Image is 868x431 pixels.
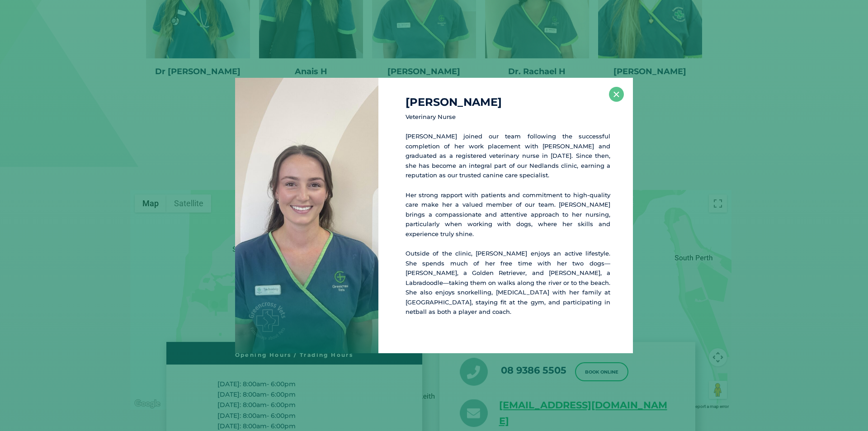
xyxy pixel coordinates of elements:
p: [PERSON_NAME] joined our team following the successful completion of her work placement with [PER... [406,132,610,180]
p: Veterinary Nurse [406,112,610,122]
h4: [PERSON_NAME] [406,97,610,108]
p: Outside of the clinic, [PERSON_NAME] enjoys an active lifestyle. She spends much of her free time... [406,249,610,317]
button: × [609,87,624,102]
p: Her strong rapport with patients and commitment to high-quality care make her a valued member of ... [406,190,610,239]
